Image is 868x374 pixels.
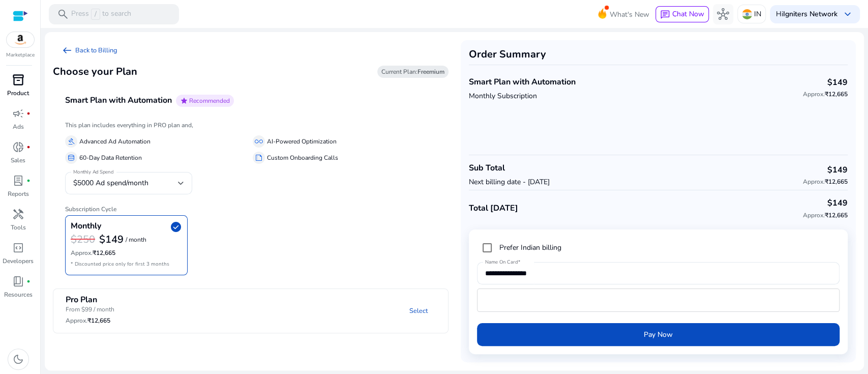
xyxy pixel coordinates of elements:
p: Hi [776,11,837,18]
p: Next billing date - [DATE] [469,177,550,187]
p: Ads [13,122,24,131]
span: campaign [12,107,24,120]
span: Pay Now [644,329,673,340]
span: database [67,154,75,162]
span: summarize [255,154,263,162]
h4: $149 [827,78,848,88]
h3: Order Summary [469,48,848,61]
h6: ₹12,665 [803,212,848,219]
span: inventory_2 [12,74,24,86]
p: Product [7,89,29,98]
h3: Choose your Plan [53,66,137,78]
a: arrow_left_altBack to Billing [53,40,126,61]
label: Prefer Indian billing [497,242,561,253]
span: / [91,9,100,20]
p: 60-Day Data Retention [79,153,142,163]
span: Approx. [803,178,825,186]
span: handyman [12,208,24,220]
p: From $99 / month [66,305,114,314]
h6: ₹12,665 [803,91,848,98]
p: Sales [11,156,25,165]
p: Reports [8,189,29,198]
button: Pay Now [477,323,840,346]
mat-expansion-panel-header: Pro PlanFrom $99 / monthApprox.₹12,665Select [53,289,472,333]
p: * Discounted price only for first 3 months [71,259,182,270]
span: code_blocks [12,242,24,254]
span: lab_profile [12,175,24,187]
button: chatChat Now [655,6,709,22]
p: Tools [11,223,26,232]
span: $5000 Ad spend/month [73,178,148,188]
span: Approx. [803,211,825,219]
h4: Total [DATE] [469,204,518,213]
span: fiber_manual_record [26,145,31,149]
b: Freemium [417,68,444,76]
span: Current Plan: [381,68,444,76]
span: fiber_manual_record [26,179,31,183]
h4: $149 [827,165,848,175]
p: Resources [4,290,33,299]
button: hub [713,4,733,24]
p: Custom Onboarding Calls [267,153,338,163]
mat-expansion-panel-header: Smart Plan with AutomationstarRecommended [53,83,473,119]
p: IN [754,5,761,23]
span: gavel [67,137,75,146]
span: star [180,97,188,105]
span: arrow_left_alt [61,44,73,56]
b: Igniters Network [783,9,837,19]
h3: $250 [71,234,95,246]
h6: ₹12,665 [803,178,848,185]
span: chat [660,10,670,20]
span: check_circle [170,221,182,233]
b: $149 [99,233,124,246]
span: donut_small [12,141,24,153]
span: Approx. [66,317,87,325]
h6: ₹12,665 [66,317,114,324]
iframe: Secure payment input frame [483,290,834,310]
span: all_inclusive [255,137,263,146]
span: hub [717,8,729,20]
span: What's New [610,6,649,23]
img: amazon.svg [7,32,34,47]
p: AI-Powered Optimization [267,136,337,147]
p: Developers [3,256,34,266]
h4: Sub Total [469,163,550,173]
h6: ₹12,665 [71,249,182,256]
h4: Smart Plan with Automation [469,77,576,87]
span: Recommended [189,97,230,105]
p: Monthly Subscription [469,91,576,101]
span: Approx. [71,249,93,257]
span: Approx. [803,90,825,98]
p: Press to search [71,9,131,20]
p: / month [126,237,146,243]
div: Smart Plan with AutomationstarRecommended [53,119,448,283]
p: Advanced Ad Automation [79,136,151,147]
span: book_4 [12,275,24,287]
span: dark_mode [12,353,24,365]
span: keyboard_arrow_down [842,8,854,20]
span: fiber_manual_record [26,279,31,283]
mat-label: Name On Card [485,258,518,266]
img: in.svg [742,9,752,19]
h6: Subscription Cycle [65,197,436,213]
span: Chat Now [672,9,704,19]
h6: This plan includes everything in PRO plan and, [65,122,436,129]
mat-label: Monthly Ad Spend [73,168,113,176]
h4: $149 [827,198,848,208]
a: Select [401,302,436,320]
h4: Monthly [71,221,101,231]
h4: Pro Plan [66,295,114,305]
span: fiber_manual_record [26,111,31,116]
p: Marketplace [6,51,35,59]
span: search [57,8,69,20]
h4: Smart Plan with Automation [65,96,172,105]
